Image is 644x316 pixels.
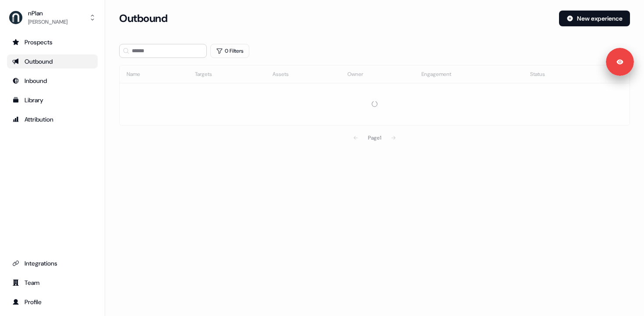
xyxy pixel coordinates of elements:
[7,35,98,49] a: Go to prospects
[7,7,98,28] button: nPlan[PERSON_NAME]
[7,54,98,68] a: Go to outbound experience
[12,298,92,306] div: Profile
[28,18,67,26] div: [PERSON_NAME]
[7,112,98,126] a: Go to attribution
[12,115,92,124] div: Attribution
[119,12,167,25] h3: Outbound
[12,278,92,287] div: Team
[12,57,92,66] div: Outbound
[12,76,92,85] div: Inbound
[210,44,249,58] button: 0 Filters
[7,256,98,270] a: Go to integrations
[559,11,630,26] button: New experience
[12,38,92,47] div: Prospects
[12,96,92,104] div: Library
[7,74,98,88] a: Go to Inbound
[7,295,98,309] a: Go to profile
[28,9,67,18] div: nPlan
[7,93,98,107] a: Go to templates
[12,259,92,268] div: Integrations
[7,276,98,290] a: Go to team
